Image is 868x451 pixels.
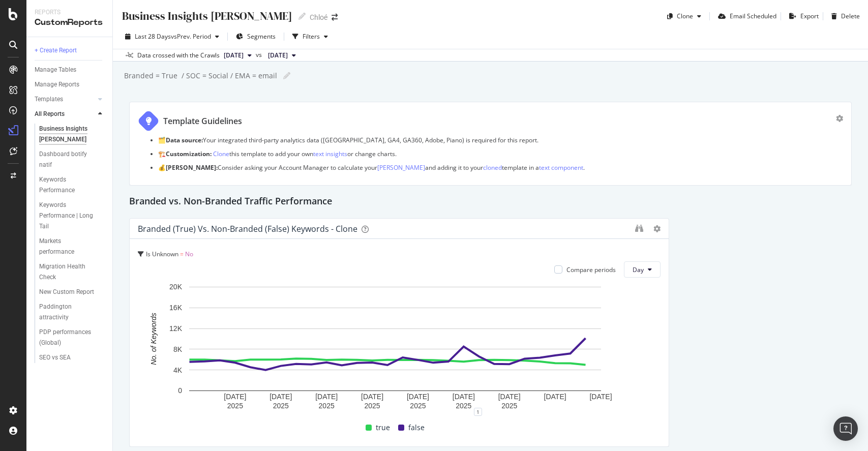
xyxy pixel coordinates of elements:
[39,352,71,363] div: SEO vs SEA
[35,94,95,105] a: Templates
[841,12,860,20] div: Delete
[35,45,105,56] a: + Create Report
[39,174,96,196] div: Keywords Performance
[173,366,183,374] text: 4K
[836,115,843,122] div: gear
[158,163,843,172] p: 💰 Consider asking your Account Manager to calculate your and adding it to your template in a .
[166,136,203,144] strong: Data source:
[539,163,583,172] a: text component
[227,402,243,410] text: 2025
[377,163,425,172] a: [PERSON_NAME]
[39,200,99,232] div: Keywords Performance | Long Tail
[283,72,290,79] i: Edit report name
[313,149,347,158] a: text insights
[35,17,104,28] div: CustomReports
[213,149,229,158] a: Clone
[169,324,183,333] text: 12K
[35,45,77,56] div: + Create Report
[39,174,105,196] a: Keywords Performance
[171,32,211,41] span: vs Prev. Period
[39,200,105,232] a: Keywords Performance | Long Tail
[39,287,94,297] div: New Custom Report
[833,416,858,441] div: Open Intercom Messenger
[268,51,288,60] span: 2025 Jul. 26th
[407,393,429,401] text: [DATE]
[121,8,292,24] div: Business Insights [PERSON_NAME]
[232,28,280,45] button: Segments
[633,265,644,274] span: Day
[589,393,612,401] text: [DATE]
[635,224,643,232] div: binoculars
[146,250,178,258] span: Is Unknown
[714,8,776,24] button: Email Scheduled
[483,163,502,172] a: cloned
[129,102,852,186] div: Template Guidelines 🗂️Data source:Your integrated third-party analytics data ([GEOGRAPHIC_DATA], ...
[135,32,171,41] span: Last 28 Days
[408,422,425,434] span: false
[35,65,105,75] a: Manage Tables
[39,236,96,257] div: Markets performance
[180,250,184,258] span: =
[364,402,380,410] text: 2025
[35,94,63,105] div: Templates
[166,163,218,172] strong: [PERSON_NAME]:
[35,79,79,90] div: Manage Reports
[121,28,223,45] button: Last 28 DaysvsPrev. Period
[39,124,105,145] a: Business Insights [PERSON_NAME]
[361,393,383,401] text: [DATE]
[178,387,182,395] text: 0
[169,304,183,312] text: 16K
[376,422,390,434] span: true
[456,402,471,410] text: 2025
[123,71,277,81] div: Branded = True / SOC = Social / EMA = email
[39,352,105,363] a: SEO vs SEA
[474,408,482,416] div: 1
[39,124,99,145] div: Business Insights CHLOE
[501,402,517,410] text: 2025
[39,261,105,283] a: Migration Health Check
[129,218,669,447] div: Branded (true) vs. Non-Branded (false) Keywords - CloneIs Unknown = NoCompare periodsDayA chart.1...
[224,51,244,60] span: 2025 Sep. 3rd
[298,13,306,20] i: Edit report name
[39,261,96,283] div: Migration Health Check
[224,393,246,401] text: [DATE]
[800,12,819,20] div: Export
[35,109,65,119] div: All Reports
[158,136,843,144] p: 🗂️ Your integrated third-party analytics data ([GEOGRAPHIC_DATA], GA4, GA360, Adobe, Piano) is re...
[138,282,652,412] svg: A chart.
[35,79,105,90] a: Manage Reports
[315,393,338,401] text: [DATE]
[185,250,193,258] span: No
[173,345,183,353] text: 8K
[410,402,426,410] text: 2025
[273,402,289,410] text: 2025
[166,149,212,158] strong: Customization:
[220,49,256,62] button: [DATE]
[677,12,693,20] div: Clone
[730,12,776,20] div: Email Scheduled
[39,302,105,323] a: Paddington attractivity
[566,265,616,274] div: Compare periods
[35,65,76,75] div: Manage Tables
[39,287,105,297] a: New Custom Report
[332,14,338,21] div: arrow-right-arrow-left
[129,194,332,210] h2: Branded vs. Non-Branded Traffic Performance
[247,32,276,41] span: Segments
[624,261,661,278] button: Day
[137,51,220,60] div: Data crossed with the Crawls
[303,32,320,41] div: Filters
[288,28,332,45] button: Filters
[138,224,357,234] div: Branded (true) vs. Non-Branded (false) Keywords - Clone
[39,327,98,348] div: PDP performances (Global)
[39,149,105,170] a: Dashboard botify natif
[270,393,292,401] text: [DATE]
[35,8,104,17] div: Reports
[310,12,327,22] div: Chloé
[264,49,300,62] button: [DATE]
[256,50,264,59] span: vs
[169,283,183,291] text: 20K
[498,393,521,401] text: [DATE]
[663,8,705,24] button: Clone
[827,8,860,24] button: Delete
